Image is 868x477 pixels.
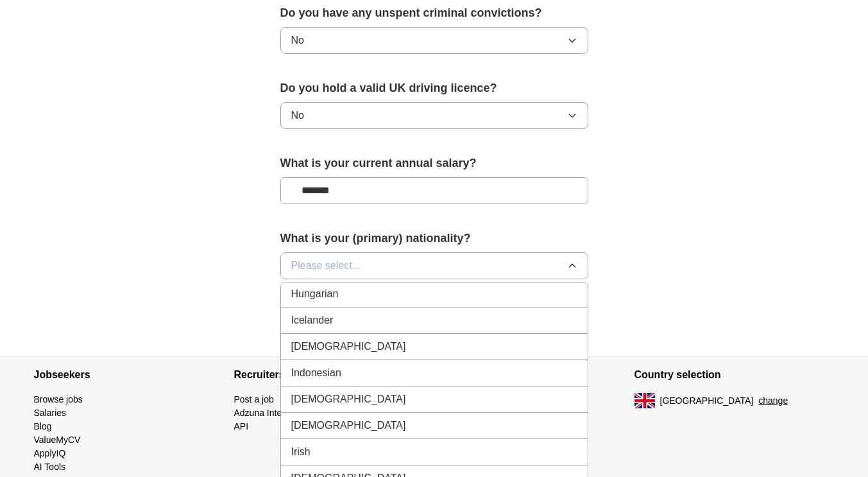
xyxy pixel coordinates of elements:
[291,339,406,354] span: [DEMOGRAPHIC_DATA]
[280,155,588,172] label: What is your current annual salary?
[291,365,341,381] span: Indonesian
[34,394,83,404] a: Browse jobs
[291,286,339,302] span: Hungarian
[634,357,835,393] h4: Country selection
[280,27,588,54] button: No
[291,108,304,123] span: No
[280,230,588,247] label: What is your (primary) nationality?
[280,80,588,97] label: Do you hold a valid UK driving licence?
[758,394,788,408] button: change
[291,418,406,433] span: [DEMOGRAPHIC_DATA]
[234,394,274,404] a: Post a job
[34,462,66,472] a: AI Tools
[34,435,81,445] a: ValueMyCV
[291,392,406,407] span: [DEMOGRAPHIC_DATA]
[34,408,67,418] a: Salaries
[291,258,361,273] span: Please select...
[291,313,334,328] span: Icelander
[291,33,304,48] span: No
[280,252,588,279] button: Please select...
[634,393,655,408] img: UK flag
[34,448,66,458] a: ApplyIQ
[660,394,754,408] span: [GEOGRAPHIC_DATA]
[291,444,311,460] span: Irish
[34,421,52,431] a: Blog
[234,408,312,418] a: Adzuna Intelligence
[280,4,588,22] label: Do you have any unspent criminal convictions?
[280,102,588,129] button: No
[234,421,249,431] a: API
